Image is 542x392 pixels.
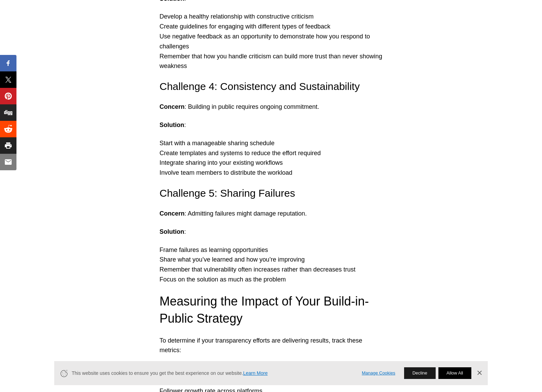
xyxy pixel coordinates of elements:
[160,79,382,94] h4: Challenge 4: Consistency and Sustainability
[72,370,352,377] span: This website uses cookies to ensure you get the best experience on our website.
[160,336,382,356] p: To determine if your transparency efforts are delivering results, track these metrics:
[160,120,382,130] p: :
[160,12,382,71] p: Develop a healthy relationship with constructive criticism Create guidelines for engaging with di...
[160,228,184,235] strong: Solution
[362,370,396,377] a: Manage Cookies
[160,209,382,219] p: : Admitting failures might damage reputation.
[160,293,382,327] h3: Measuring the Impact of Your Build-in-Public Strategy
[60,369,68,378] svg: Cookie Icon
[160,103,185,110] strong: Concern
[160,122,184,128] strong: Solution
[243,370,268,376] a: Learn More
[474,368,484,378] a: Dismiss Banner
[160,102,382,112] p: : Building in public requires ongoing commitment.
[404,367,435,379] button: Decline
[438,367,471,379] button: Allow All
[160,227,382,237] p: :
[160,186,382,200] h4: Challenge 5: Sharing Failures
[160,245,382,285] p: Frame failures as learning opportunities Share what you’ve learned and how you’re improving Remem...
[160,138,382,178] p: Start with a manageable sharing schedule Create templates and systems to reduce the effort requir...
[160,210,185,217] strong: Concern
